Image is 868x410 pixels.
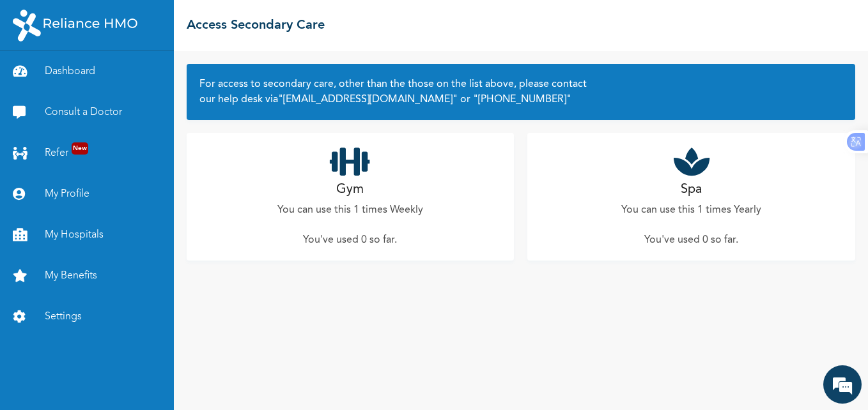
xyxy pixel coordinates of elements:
[644,232,738,248] p: You've used 0 so far .
[336,180,364,199] h2: Gym
[277,202,423,218] p: You can use this 1 times Weekly
[187,16,325,35] h2: Access Secondary Care
[66,72,215,88] div: Chat with us now
[72,142,88,155] span: New
[13,10,137,42] img: RelianceHMO's Logo
[303,232,397,248] p: You've used 0 so far .
[24,64,52,96] img: d_794563401_company_1708531726252_794563401
[125,344,244,383] div: FAQs
[210,6,240,37] div: Minimize live chat window
[681,180,702,199] h2: Spa
[199,77,842,107] h2: For access to secondary care, other than the those on the list above, please contact our help des...
[6,299,244,344] textarea: Type your message and hit 'Enter'
[278,95,458,105] a: "[EMAIL_ADDRESS][DOMAIN_NAME]"
[621,202,761,218] p: You can use this 1 times Yearly
[470,95,571,105] a: "[PHONE_NUMBER]"
[6,366,125,375] span: Conversation
[74,136,176,265] span: We're online!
